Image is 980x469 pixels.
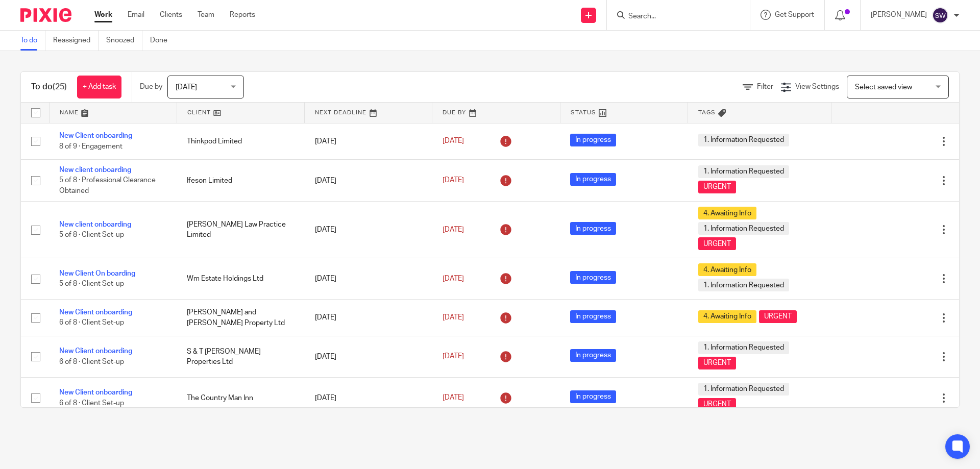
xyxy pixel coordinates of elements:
[570,271,616,284] span: In progress
[757,83,773,90] span: Filter
[698,279,789,291] span: 1. Information Requested
[59,221,131,228] a: New client onboarding
[59,309,132,316] a: New Client onboarding
[698,310,756,323] span: 4. Awaiting Info
[106,31,142,51] a: Snoozed
[177,336,304,377] td: S & T [PERSON_NAME] Properties Ltd
[59,348,132,355] a: New Client onboarding
[59,232,124,239] span: 5 of 8 · Client Set-up
[775,11,814,18] span: Get Support
[570,134,616,146] span: In progress
[59,166,131,174] a: New client onboarding
[759,310,797,323] span: URGENT
[59,400,124,407] span: 6 of 8 · Client Set-up
[59,132,132,139] a: New Client onboarding
[698,383,789,396] span: 1. Information Requested
[698,237,736,250] span: URGENT
[59,281,124,288] span: 5 of 8 · Client Set-up
[698,181,736,193] span: URGENT
[305,159,432,201] td: [DATE]
[698,222,789,235] span: 1. Information Requested
[94,10,112,20] a: Work
[570,349,616,362] span: In progress
[230,10,255,20] a: Reports
[176,84,197,91] span: [DATE]
[77,76,121,98] a: + Add task
[140,82,162,92] p: Due by
[443,314,464,321] span: [DATE]
[570,222,616,235] span: In progress
[795,83,839,90] span: View Settings
[443,138,464,145] span: [DATE]
[177,159,304,201] td: Ifeson Limited
[59,270,135,277] a: New Client On boarding
[53,83,67,91] span: (25)
[305,300,432,336] td: [DATE]
[305,202,432,258] td: [DATE]
[128,10,144,20] a: Email
[698,165,789,178] span: 1. Information Requested
[177,300,304,336] td: [PERSON_NAME] and [PERSON_NAME] Property Ltd
[150,31,175,51] a: Done
[305,258,432,300] td: [DATE]
[177,258,304,300] td: Wm Estate Holdings Ltd
[59,177,156,195] span: 5 of 8 · Professional Clearance Obtained
[698,110,716,115] span: Tags
[305,377,432,418] td: [DATE]
[177,377,304,418] td: The Country Man Inn
[305,336,432,377] td: [DATE]
[570,310,616,323] span: In progress
[59,358,124,365] span: 6 of 8 · Client Set-up
[932,7,948,23] img: svg%3E
[698,341,789,354] span: 1. Information Requested
[31,82,67,92] h1: To do
[177,123,304,159] td: Thinkpod Limited
[698,398,736,411] span: URGENT
[443,226,464,233] span: [DATE]
[855,84,912,91] span: Select saved view
[698,207,756,219] span: 4. Awaiting Info
[627,12,719,21] input: Search
[20,31,45,51] a: To do
[443,177,464,184] span: [DATE]
[59,319,124,327] span: 6 of 8 · Client Set-up
[198,10,214,20] a: Team
[59,389,132,396] a: New Client onboarding
[443,275,464,282] span: [DATE]
[59,143,122,150] span: 8 of 9 · Engagement
[177,202,304,258] td: [PERSON_NAME] Law Practice Limited
[443,353,464,360] span: [DATE]
[305,123,432,159] td: [DATE]
[443,394,464,402] span: [DATE]
[570,390,616,403] span: In progress
[160,10,182,20] a: Clients
[570,173,616,186] span: In progress
[698,134,789,146] span: 1. Information Requested
[53,31,99,51] a: Reassigned
[20,8,71,22] img: Pixie
[698,357,736,369] span: URGENT
[698,263,756,276] span: 4. Awaiting Info
[871,10,927,20] p: [PERSON_NAME]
